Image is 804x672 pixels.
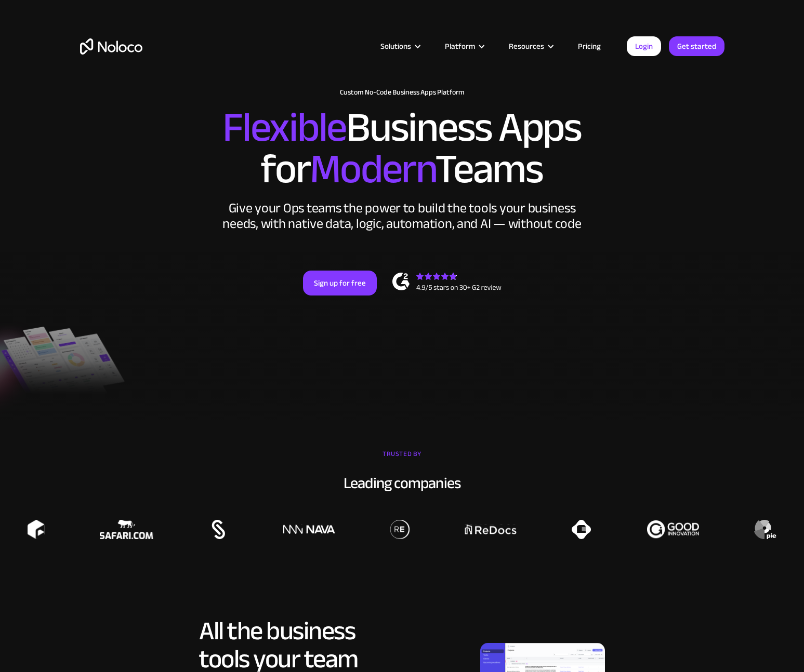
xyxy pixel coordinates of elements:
[669,36,724,56] a: Get started
[627,36,661,56] a: Login
[220,200,584,232] div: Give your Ops teams the power to build the tools your business needs, with native data, logic, au...
[565,39,614,53] a: Pricing
[445,39,475,53] div: Platform
[432,39,496,53] div: Platform
[222,89,346,166] span: Flexible
[509,39,544,53] div: Resources
[310,130,435,208] span: Modern
[496,39,565,53] div: Resources
[367,39,432,53] div: Solutions
[80,38,142,55] a: home
[303,271,377,295] a: Sign up for free
[80,107,724,190] h2: Business Apps for Teams
[380,39,411,53] div: Solutions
